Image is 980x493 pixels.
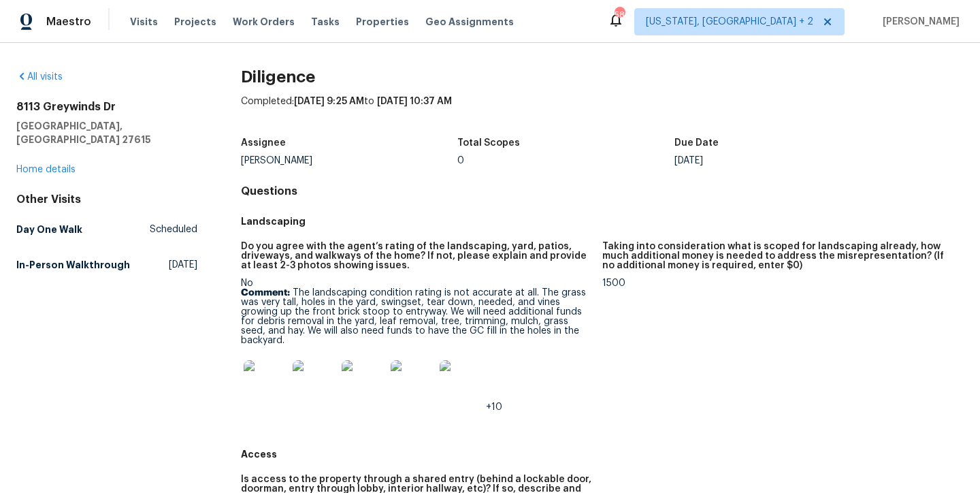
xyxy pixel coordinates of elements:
span: Properties [356,15,409,29]
h5: Landscaping [241,214,964,228]
div: 1500 [602,279,953,288]
span: Maestro [46,15,91,29]
span: Tasks [311,17,340,27]
h5: [GEOGRAPHIC_DATA], [GEOGRAPHIC_DATA] 27615 [16,119,197,146]
h5: In-Person Walkthrough [16,258,130,272]
h2: Diligence [241,70,964,84]
h5: Total Scopes [457,138,520,148]
div: No [241,279,591,412]
span: [DATE] 10:37 AM [377,97,452,106]
div: [DATE] [674,156,892,165]
span: [DATE] 9:25 AM [294,97,364,106]
h5: Due Date [674,138,719,148]
h5: Taking into consideration what is scoped for landscaping already, how much additional money is ne... [602,242,953,270]
h5: Assignee [241,138,286,148]
div: 58 [615,8,624,22]
span: [DATE] [169,258,197,272]
div: Completed: to [241,95,964,130]
div: Other Visits [16,193,197,206]
span: Scheduled [150,223,197,236]
span: Visits [130,15,158,29]
span: +10 [486,402,502,412]
div: [PERSON_NAME] [241,156,458,165]
span: [US_STATE], [GEOGRAPHIC_DATA] + 2 [646,15,813,29]
span: [PERSON_NAME] [877,15,960,29]
a: Day One WalkScheduled [16,217,197,242]
h4: Questions [241,185,964,198]
p: The landscaping condition rating is not accurate at all. The grass was very tall, holes in the ya... [241,288,591,345]
span: Work Orders [233,15,295,29]
h5: Day One Walk [16,223,82,236]
span: Geo Assignments [425,15,514,29]
a: In-Person Walkthrough[DATE] [16,253,197,277]
a: All visits [16,72,63,82]
h5: Access [241,447,964,461]
b: Comment: [241,288,290,298]
a: Home details [16,165,76,174]
h5: Do you agree with the agent’s rating of the landscaping, yard, patios, driveways, and walkways of... [241,242,591,270]
span: Projects [174,15,216,29]
div: 0 [457,156,674,165]
h2: 8113 Greywinds Dr [16,100,197,114]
